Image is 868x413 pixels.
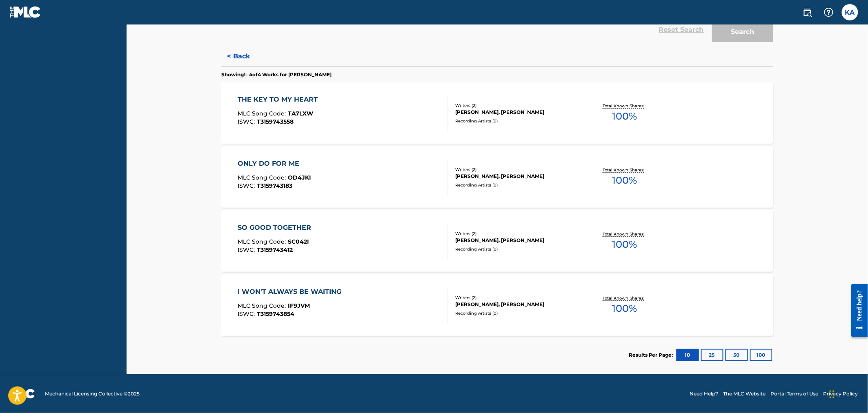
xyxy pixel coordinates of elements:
[221,71,332,78] p: Showing 1 - 4 of 4 Works for [PERSON_NAME]
[455,237,579,244] div: [PERSON_NAME], [PERSON_NAME]
[612,109,637,124] span: 100 %
[257,118,294,125] span: T3159743558
[238,182,257,189] span: ISWC :
[238,246,257,253] span: ISWC :
[257,246,293,253] span: T3159743412
[821,4,837,20] div: Help
[603,103,646,109] p: Total Known Shares:
[238,223,316,233] div: SO GOOD TOGETHER
[771,390,819,397] a: Portal Terms of Use
[238,238,288,245] span: MLC Song Code :
[455,167,579,173] div: Writers ( 2 )
[845,278,868,343] iframe: Resource Center
[842,4,858,20] div: User Menu
[830,382,835,406] div: Drag
[238,174,288,181] span: MLC Song Code :
[238,287,346,297] div: I WON'T ALWAYS BE WAITING
[603,231,646,237] p: Total Known Shares:
[455,301,579,308] div: [PERSON_NAME], [PERSON_NAME]
[238,110,288,117] span: MLC Song Code :
[701,349,723,361] button: 25
[603,167,646,173] p: Total Known Shares:
[455,173,579,180] div: [PERSON_NAME], [PERSON_NAME]
[612,301,637,316] span: 100 %
[799,4,816,20] a: Public Search
[221,211,773,272] a: SO GOOD TOGETHERMLC Song Code:SC042IISWC:T3159743412Writers (2)[PERSON_NAME], [PERSON_NAME]Record...
[827,374,868,413] iframe: Chat Widget
[677,349,699,361] button: 10
[823,390,858,397] a: Privacy Policy
[288,238,309,245] span: SC042I
[288,110,314,117] span: TA7LXW
[455,118,579,124] div: Recording Artists ( 0 )
[455,109,579,116] div: [PERSON_NAME], [PERSON_NAME]
[238,118,257,125] span: ISWC :
[288,174,312,181] span: OD4JKI
[238,95,322,104] div: THE KEY TO MY HEART
[603,295,646,301] p: Total Known Shares:
[612,237,637,252] span: 100 %
[10,6,41,18] img: MLC Logo
[455,246,579,252] div: Recording Artists ( 0 )
[455,102,579,109] div: Writers ( 2 )
[726,349,748,361] button: 50
[10,389,35,399] img: logo
[690,390,719,397] a: Need Help?
[221,147,773,208] a: ONLY DO FOR MEMLC Song Code:OD4JKIISWC:T3159743183Writers (2)[PERSON_NAME], [PERSON_NAME]Recordin...
[455,295,579,301] div: Writers ( 2 )
[629,351,675,359] p: Results Per Page:
[238,310,257,318] span: ISWC :
[221,82,773,144] a: THE KEY TO MY HEARTMLC Song Code:TA7LXWISWC:T3159743558Writers (2)[PERSON_NAME], [PERSON_NAME]Rec...
[750,349,772,361] button: 100
[221,46,270,67] button: < Back
[238,302,288,309] span: MLC Song Code :
[221,275,773,336] a: I WON'T ALWAYS BE WAITINGMLC Song Code:IF9JVMISWC:T3159743854Writers (2)[PERSON_NAME], [PERSON_NA...
[288,302,310,309] span: IF9JVM
[238,159,312,169] div: ONLY DO FOR ME
[257,182,293,189] span: T3159743183
[824,7,834,17] img: help
[455,231,579,237] div: Writers ( 2 )
[803,7,812,17] img: search
[723,390,766,397] a: The MLC Website
[257,310,295,318] span: T3159743854
[45,390,140,397] span: Mechanical Licensing Collective © 2025
[455,310,579,316] div: Recording Artists ( 0 )
[612,173,637,188] span: 100 %
[455,182,579,188] div: Recording Artists ( 0 )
